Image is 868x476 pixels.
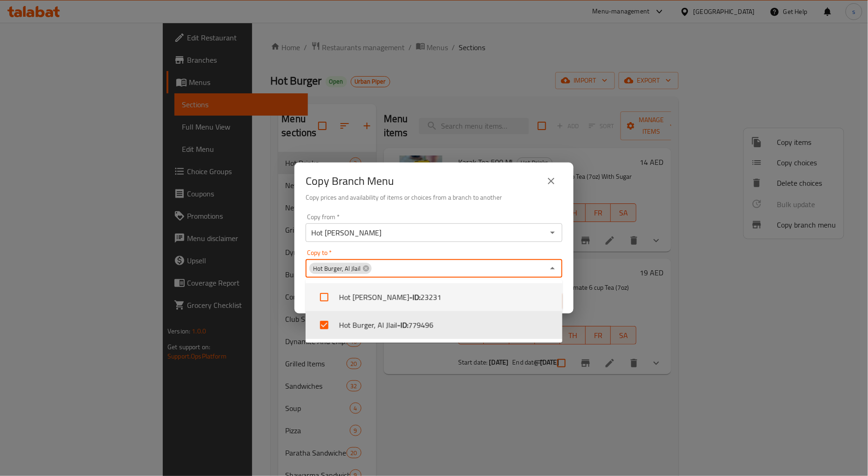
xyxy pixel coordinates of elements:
button: Close [546,262,559,275]
b: - ID: [409,292,421,303]
span: Hot Burger, Al Jlail [309,264,364,273]
span: 779496 [408,320,434,331]
button: Open [546,226,559,239]
span: 23231 [421,292,441,303]
li: Hot [PERSON_NAME] [306,283,562,311]
li: Hot Burger, Al Jlail [306,311,562,339]
button: close [540,170,562,192]
b: - ID: [397,320,408,331]
h6: Copy prices and availability of items or choices from a branch to another [306,192,562,202]
div: Hot Burger, Al Jlail [309,263,372,274]
h2: Copy Branch Menu [306,174,394,189]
